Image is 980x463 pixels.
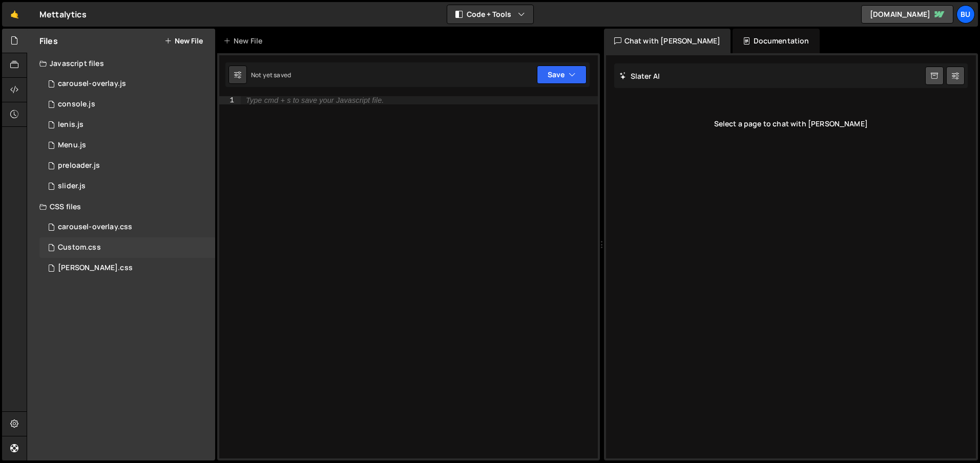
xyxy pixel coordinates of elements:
[58,161,100,170] div: preloader.js
[614,103,968,144] div: Select a page to chat with [PERSON_NAME]
[956,5,975,24] a: Bu
[604,29,731,53] div: Chat with [PERSON_NAME]
[39,115,215,135] div: 16192/43563.js
[27,53,215,74] div: Javascript files
[733,29,819,53] div: Documentation
[58,100,95,109] div: console.js
[219,96,241,104] div: 1
[39,156,215,176] div: 16192/43565.js
[39,217,215,237] div: 16192/43781.css
[447,5,533,24] button: Code + Tools
[27,196,215,217] div: CSS files
[39,74,215,94] div: 16192/43780.js
[39,35,58,47] h2: Files
[619,71,660,81] h2: Slater AI
[58,120,84,129] div: lenis.js
[861,5,953,24] a: [DOMAIN_NAME]
[39,135,215,156] div: 16192/43625.js
[39,176,215,196] div: 16192/43569.js
[537,65,587,84] button: Save
[39,8,87,20] div: Mettalytics
[58,79,126,89] div: carousel-overlay.js
[58,182,86,191] div: slider.js
[223,36,266,46] div: New File
[164,37,203,45] button: New File
[246,97,384,104] div: Type cmd + s to save your Javascript file.
[39,94,215,115] div: 16192/43562.js
[251,71,291,79] div: Not yet saved
[58,141,86,150] div: Menu.js
[39,237,215,258] div: 16192/43570.css
[58,243,101,252] div: Custom.css
[39,258,215,278] div: 16192/43564.css
[58,223,132,232] div: carousel-overlay.css
[58,263,133,273] div: [PERSON_NAME].css
[2,2,27,27] a: 🤙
